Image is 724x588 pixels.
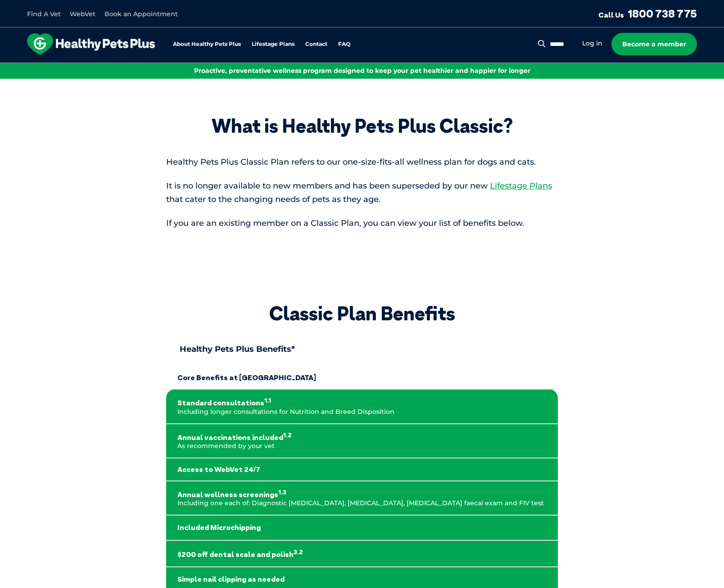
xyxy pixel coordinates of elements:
[166,194,380,204] span: that cater to the changing needs of pets as they age.
[177,488,547,508] p: Including one each of: Diagnostic [MEDICAL_DATA], [MEDICAL_DATA], [MEDICAL_DATA] faecal exam and ...
[166,181,488,191] span: It is no longer available to new members and has been superseded by our new
[490,181,552,191] a: Link Lifestage Plans
[212,115,513,137] div: What is Healthy Pets Plus Classic?
[27,10,61,18] a: Find A Vet
[294,548,303,556] sup: 3.2
[166,218,524,228] span: If you are an existing member on a Classic Plan, you can view your list of benefits below.
[180,344,295,354] strong: Healthy Pets Plus Benefits*
[177,548,547,559] strong: $200 off dental scale and polish
[177,431,547,442] strong: Annual vaccinations included
[283,431,292,439] sup: 1.2
[173,41,241,47] a: About Healthy Pets Plus
[598,7,697,20] a: Call Us1800 738 775
[166,157,536,167] span: Healthy Pets Plus Classic Plan refers to our one-size-fits-all wellness plan for dogs and cats.
[177,488,547,499] strong: Annual wellness screenings
[27,33,155,55] img: hpp-logo
[177,575,547,584] strong: Simple nail clipping as needed
[264,397,271,404] sup: 1.1
[177,396,547,408] strong: Standard consultations
[177,523,547,532] strong: Included Microchipping
[338,41,350,47] a: FAQ
[611,33,697,55] a: Become a member
[278,489,286,496] sup: 1.3
[305,41,327,47] a: Contact
[194,67,530,75] span: Proactive, preventative wellness program designed to keep your pet healthier and happier for longer
[166,389,558,423] td: Including longer consultations for Nutrition and Breed Disposition
[536,39,548,48] button: Search
[166,424,558,458] td: As recommended by your vet
[177,465,547,474] strong: Access to WebVet 24/7
[582,39,602,48] a: Log in
[70,10,95,18] a: WebVet
[598,10,624,19] span: Call Us
[177,373,547,382] strong: Core Benefits at [GEOGRAPHIC_DATA]
[252,41,294,47] a: Lifestage Plans
[104,10,178,18] a: Book an Appointment
[269,302,455,325] div: Classic Plan Benefits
